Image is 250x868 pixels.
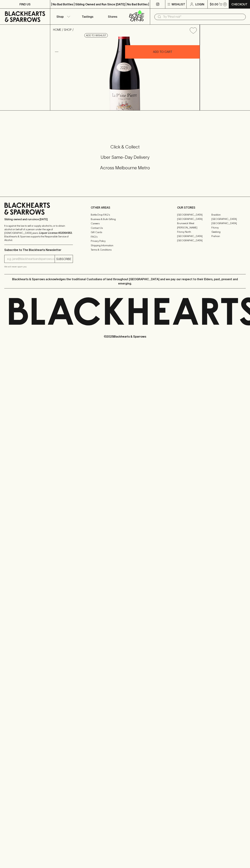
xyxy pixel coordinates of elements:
[211,230,246,234] a: Geelong
[75,9,100,24] a: Tastings
[177,205,246,210] p: OUR STORES
[177,213,211,217] a: [GEOGRAPHIC_DATA]
[4,144,246,150] h5: Click & Collect
[211,221,246,225] a: [GEOGRAPHIC_DATA]
[177,230,211,234] a: Fitzroy North
[7,256,55,262] input: e.g. jane@blackheartsandsparrows.com.au
[91,226,159,230] a: Contact Us
[50,9,75,24] button: Shop
[56,257,71,261] p: SUBSCRIBE
[91,239,159,243] a: Privacy Policy
[163,14,243,20] input: Try "Pinot noir"
[19,2,31,6] p: FIND US
[177,238,211,243] a: [GEOGRAPHIC_DATA]
[4,265,73,268] p: We will never spam you
[4,224,73,242] p: It is against the law to sell or supply alcohol to, or to obtain alcohol on behalf of a person un...
[177,217,211,221] a: [GEOGRAPHIC_DATA]
[211,234,246,238] a: Prahran
[84,33,108,38] button: Add to wishlist
[50,37,200,110] img: 40751.png
[53,28,61,31] a: HOME
[231,2,247,6] p: Checkout
[7,277,243,286] p: Blackhearts & Sparrows acknowledges the traditional Custodians of land throughout [GEOGRAPHIC_DAT...
[4,154,246,160] h5: Uber Same-Day Delivery
[64,28,72,31] a: SHOP
[91,221,159,226] a: Careers
[125,45,200,59] button: ADD TO CART
[91,205,159,210] p: OTHER AREAS
[82,14,93,19] p: Tastings
[153,50,172,54] p: ADD TO CART
[211,213,246,217] a: Braddon
[91,230,159,235] a: Gift Cards
[4,218,73,221] p: Sibling owned and run since [DATE]
[4,130,246,189] div: Call to action block
[108,14,117,19] p: Stores
[224,3,226,5] p: 0
[91,213,159,217] a: Bottle Drop FAQ's
[211,217,246,221] a: [GEOGRAPHIC_DATA]
[4,248,73,252] p: Subscribe to The Blackhearts Newsletter
[211,225,246,230] a: Fitzroy
[91,243,159,248] a: Shipping Information
[210,2,218,6] p: $0.00
[177,234,211,238] a: [GEOGRAPHIC_DATA]
[4,165,246,171] h5: Across Melbourne Metro
[91,217,159,221] a: Business & Bulk Gifting
[91,235,159,239] a: FAQ's
[39,231,72,234] strong: Liquor License #32064953
[177,221,211,225] a: Brunswick West
[100,9,125,24] a: Stores
[177,225,211,230] a: [PERSON_NAME]
[188,26,198,35] button: Add to wishlist
[195,2,204,6] p: Login
[55,255,73,263] button: SUBSCRIBE
[172,2,185,6] p: Wishlist
[91,248,159,252] a: Terms & Conditions
[56,14,64,19] p: Shop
